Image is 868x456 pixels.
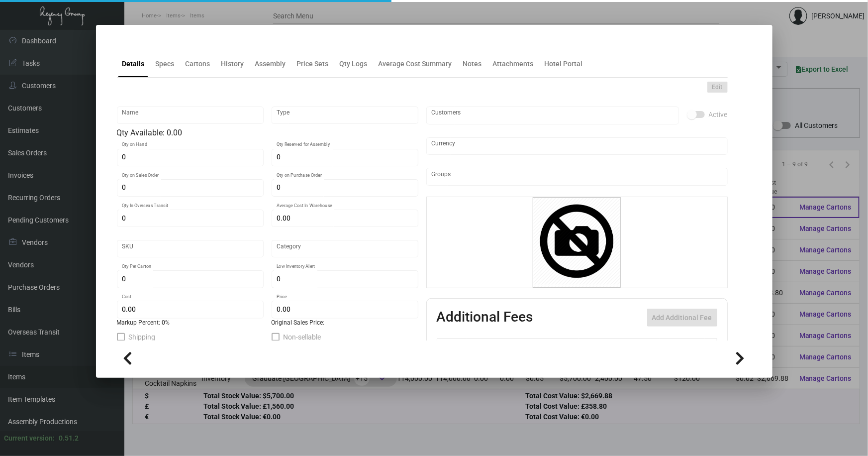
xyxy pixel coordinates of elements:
[709,109,728,120] span: Active
[652,314,712,322] span: Add Additional Fee
[117,127,418,139] div: Qty Available: 0.00
[712,83,723,92] span: Edit
[340,59,368,69] div: Qty Logs
[467,339,579,356] th: Type
[437,309,533,327] h2: Additional Fees
[707,82,728,93] button: Edit
[122,59,145,69] div: Details
[437,339,467,356] th: Active
[493,59,534,69] div: Attachments
[379,59,452,69] div: Average Cost Summary
[129,331,156,343] span: Shipping
[4,433,55,444] div: Current version:
[647,309,717,327] button: Add Additional Fee
[297,59,329,69] div: Price Sets
[186,59,210,69] div: Cartons
[284,331,321,343] span: Non-sellable
[545,59,583,69] div: Hotel Portal
[221,59,244,69] div: History
[660,339,705,356] th: Price type
[59,433,79,444] div: 0.51.2
[431,173,722,181] input: Add new..
[579,339,619,356] th: Cost
[156,59,175,69] div: Specs
[255,59,286,69] div: Assembly
[463,59,482,69] div: Notes
[619,339,660,356] th: Price
[431,112,674,119] input: Add new..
